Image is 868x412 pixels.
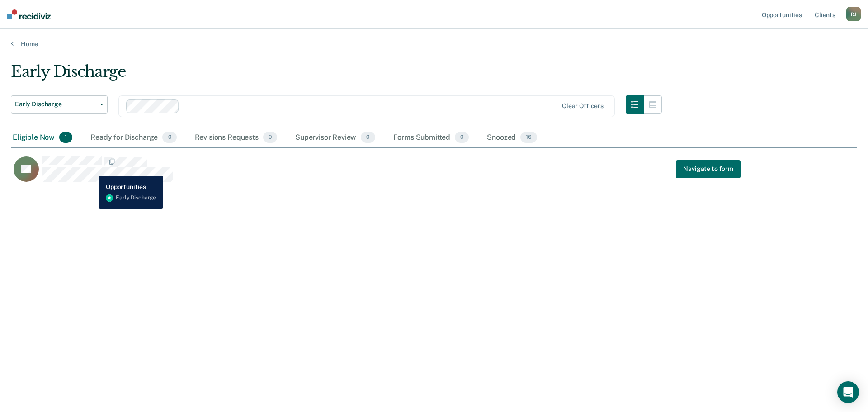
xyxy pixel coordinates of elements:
button: Navigate to form [676,160,741,178]
div: Revisions Requests0 [193,128,279,148]
div: Open Intercom Messenger [837,381,859,403]
button: RJ [846,7,861,21]
div: Eligible Now1 [11,128,74,148]
div: Early Discharge [11,62,662,88]
span: 1 [59,132,72,143]
img: Recidiviz [7,9,51,19]
button: Early Discharge [11,95,108,114]
span: Early Discharge [15,100,96,108]
span: 0 [162,132,176,143]
div: Snoozed16 [485,128,539,148]
a: Navigate to form link [676,160,741,178]
div: R J [846,7,861,21]
div: Supervisor Review0 [293,128,377,148]
div: Clear officers [562,102,604,110]
span: 0 [361,132,375,143]
div: Forms Submitted0 [392,128,471,148]
a: Home [11,40,857,48]
span: 0 [263,132,277,143]
span: 16 [520,132,537,143]
div: Ready for Discharge0 [89,128,178,148]
span: 0 [455,132,469,143]
div: CaseloadOpportunityCell-6174173 [11,155,751,191]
